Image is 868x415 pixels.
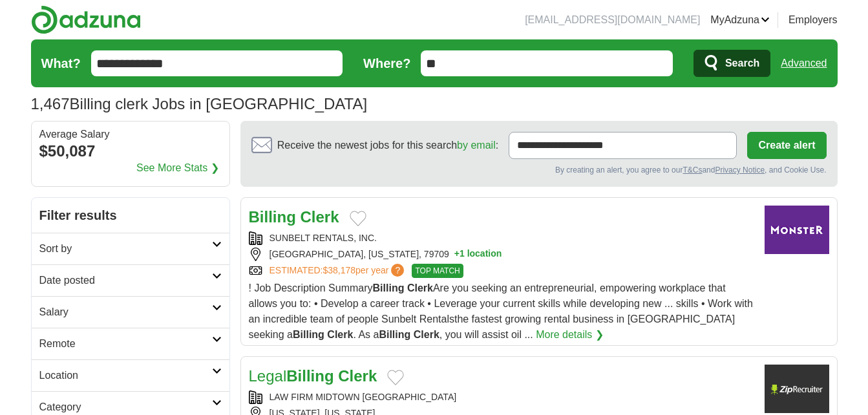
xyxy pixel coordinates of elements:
[31,92,70,116] span: 1,467
[286,367,333,385] strong: Billing
[338,367,377,385] strong: Clerk
[249,282,753,340] span: ! Job Description Summary Are you seeking an entrepreneurial, empowering workplace that allows yo...
[457,140,496,151] a: by email
[32,359,229,391] a: Location
[277,138,498,153] span: Receive the newest jobs for this search :
[414,329,439,340] strong: Clerk
[32,296,229,328] a: Salary
[39,336,212,352] h2: Remote
[39,368,212,383] h2: Location
[765,365,829,413] img: Company logo
[747,132,826,159] button: Create alert
[525,12,700,28] li: [EMAIL_ADDRESS][DOMAIN_NAME]
[715,165,765,175] a: Privacy Notice
[39,140,222,163] div: $50,087
[39,129,222,140] div: Average Salary
[249,231,754,245] div: SUNBELT RENTALS, INC.
[683,165,702,175] a: T&Cs
[249,390,754,404] div: LAW FIRM MIDTOWN [GEOGRAPHIC_DATA]
[536,327,604,343] a: More details ❯
[249,208,296,226] strong: Billing
[31,5,141,34] img: Adzuna logo
[39,273,212,288] h2: Date posted
[327,329,353,340] strong: Clerk
[350,211,366,226] button: Add to favorite jobs
[454,248,502,261] button: +1 location
[270,264,407,278] a: ESTIMATED:$38,178per year?
[293,329,324,340] strong: Billing
[407,282,433,293] strong: Clerk
[249,208,339,226] a: Billing Clerk
[249,248,754,261] div: [GEOGRAPHIC_DATA], [US_STATE], 79709
[387,370,404,385] button: Add to favorite jobs
[31,95,368,112] h1: Billing clerk Jobs in [GEOGRAPHIC_DATA]
[249,367,377,385] a: LegalBilling Clerk
[323,265,355,275] span: $38,178
[39,399,212,415] h2: Category
[32,198,229,233] h2: Filter results
[39,241,212,257] h2: Sort by
[32,264,229,296] a: Date posted
[789,12,838,28] a: Employers
[710,12,770,28] a: MyAdzuna
[373,282,405,293] strong: Billing
[781,50,827,76] a: Advanced
[725,50,759,76] span: Search
[251,164,827,176] div: By creating an alert, you agree to our and , and Cookie Use.
[39,304,212,320] h2: Salary
[32,233,229,264] a: Sort by
[136,160,219,176] a: See More Stats ❯
[765,206,829,254] img: Company logo
[412,264,463,278] span: TOP MATCH
[363,54,410,73] label: Where?
[454,248,460,261] span: +
[379,329,410,340] strong: Billing
[41,54,81,73] label: What?
[391,264,404,277] span: ?
[301,208,339,226] strong: Clerk
[693,50,770,77] button: Search
[32,328,229,359] a: Remote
